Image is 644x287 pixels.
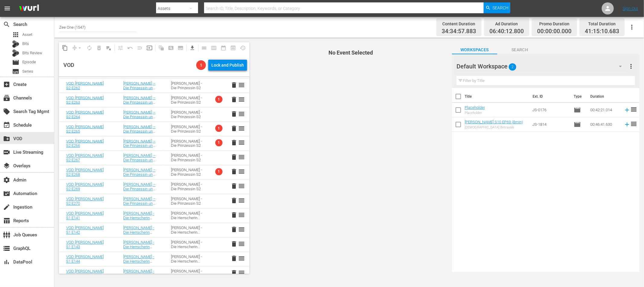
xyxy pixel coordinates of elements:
button: Lock and Publish [208,60,247,71]
button: more_vert [628,59,635,74]
a: VOD [PERSON_NAME] S2 E264 [66,110,104,119]
button: delete [230,183,238,190]
span: Create Search Block [166,43,176,53]
span: Search [493,2,509,13]
span: Month Calendar View [219,43,228,53]
span: Copy Lineup [60,43,70,53]
button: delete [230,81,238,89]
a: VOD [PERSON_NAME] S2 E269 [66,182,104,191]
a: [PERSON_NAME] – Die Prinzessin und der Mogul [123,96,155,109]
span: Episode [12,59,19,66]
span: Remove Gaps & Overlaps [70,43,85,53]
span: Select single day to View History [238,43,248,53]
span: Workspaces [452,46,497,54]
span: Series [22,68,33,74]
span: reorder [238,255,245,262]
span: 2 [509,61,516,73]
th: Duration [587,88,623,105]
span: Create [3,81,10,88]
span: reorder [238,241,245,248]
span: delete [230,125,238,132]
span: 06:40:12.800 [489,28,524,35]
span: reorder [238,96,245,103]
div: [PERSON_NAME] - Die Prinzessin S2 [171,182,204,191]
div: [PERSON_NAME] - Die Prinzessin S2 [171,81,204,90]
div: [PERSON_NAME] - Die Herrscherin von [GEOGRAPHIC_DATA] [171,240,204,249]
button: delete [230,96,238,103]
span: reorder [238,226,245,233]
a: [PERSON_NAME] – Die Prinzessin und der Mogul [123,110,155,124]
td: 00:46:41.630 [588,117,621,132]
div: [PERSON_NAME] - Die Prinzessin S2 [171,110,204,119]
button: delete [230,197,238,204]
button: delete [230,110,238,118]
span: Live Streaming [3,149,10,156]
span: View Backup [228,43,238,53]
a: VOD [PERSON_NAME] S2 E262 [66,81,104,90]
a: VOD [PERSON_NAME] S2 E263 [66,96,104,105]
span: GraphQL [3,245,10,252]
a: VOD [PERSON_NAME] S2 E267 [66,153,104,162]
button: delete [230,226,238,233]
span: reorder [238,139,245,147]
th: Title [465,88,529,105]
div: [DEMOGRAPHIC_DATA] Betrayals [465,125,523,129]
div: [PERSON_NAME] - Die Prinzessin S2 [171,96,204,105]
span: reorder [238,125,245,132]
span: content_copy [62,45,68,51]
a: [PERSON_NAME] – Die Prinzessin und der Mogul [123,81,155,95]
span: Admin [3,176,10,184]
button: delete [230,241,238,248]
a: Sign Out [623,6,638,11]
span: Create Series Block [176,43,185,53]
button: delete [230,168,238,175]
div: Default Workspace [457,58,628,75]
span: Automation [3,190,10,197]
a: VOD [PERSON_NAME] S1 E142 [66,226,104,235]
span: reorder [238,212,245,219]
span: Overlays [3,162,10,169]
th: Ext. ID [529,88,570,105]
div: Lock and Publish [211,60,244,71]
span: 1 [196,63,206,68]
span: input [146,45,152,51]
a: VOD [PERSON_NAME] S1 E141 [66,211,104,220]
div: [PERSON_NAME] - Die Prinzessin S2 [171,168,204,177]
a: [PERSON_NAME] – Die Prinzessin und der Mogul [123,182,155,196]
div: [PERSON_NAME] - Die Prinzessin S2 [171,125,204,134]
a: [PERSON_NAME] - Die Herrscherin von [GEOGRAPHIC_DATA] [123,255,160,273]
div: [PERSON_NAME] - Die Herrscherin von [GEOGRAPHIC_DATA] [171,226,204,235]
button: delete [230,139,238,147]
div: [PERSON_NAME] - Die Herrscherin von [GEOGRAPHIC_DATA] [171,211,204,220]
span: 34:34:57.883 [442,28,476,35]
span: Revert to Primary Episode [125,43,135,53]
a: [PERSON_NAME] – Die Prinzessin und der Mogul [123,153,155,167]
span: Customize Events [114,42,125,54]
a: VOD [PERSON_NAME] S1 E143 [66,240,104,249]
button: delete [230,270,238,277]
span: Series [12,68,19,75]
span: reorder [238,110,245,118]
div: [PERSON_NAME] - Die Herrscherin von [GEOGRAPHIC_DATA] [171,269,204,278]
div: [PERSON_NAME] - Die Prinzessin S2 [171,153,204,162]
a: [PERSON_NAME] – Die Prinzessin und der Mogul [123,168,155,181]
span: Week Calendar View [209,43,219,53]
svg: Add to Schedule [624,107,630,113]
span: Loop Content [85,43,94,53]
a: [PERSON_NAME] – Die Prinzessin und der Mogul [123,197,155,210]
span: Bits [22,41,29,47]
button: delete [230,154,238,161]
span: Schedule [3,121,10,129]
span: Clear Lineup [104,43,114,53]
div: Bits [12,40,19,48]
span: Episode [22,59,36,65]
div: Bits Review [12,49,19,57]
span: delete [230,212,238,219]
span: reorder [630,120,638,128]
